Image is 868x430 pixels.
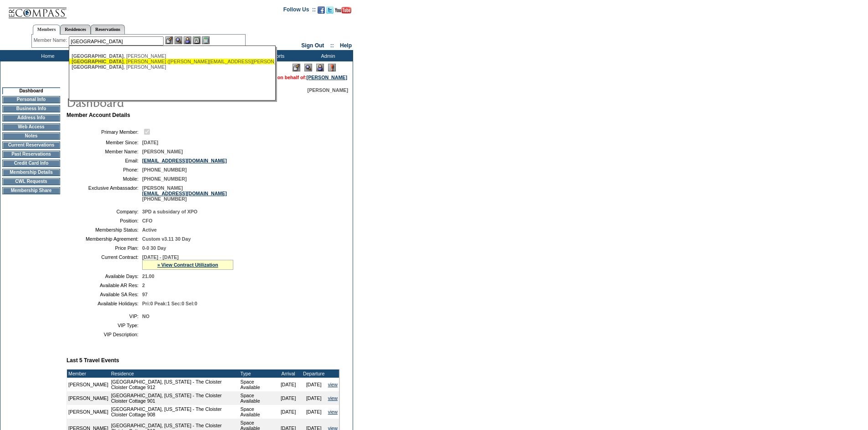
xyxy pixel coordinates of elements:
td: VIP: [70,314,139,319]
b: Last 5 Travel Events [67,357,119,364]
td: [DATE] [276,391,301,405]
td: Primary Member: [70,127,139,136]
td: [DATE] [301,405,327,419]
td: Home [21,50,73,61]
div: , [PERSON_NAME] [72,64,272,70]
td: [PERSON_NAME] [67,391,110,405]
span: [DATE] [142,140,158,145]
td: Mobile: [70,176,139,182]
span: [PERSON_NAME] [308,87,348,93]
div: , [PERSON_NAME] ([PERSON_NAME][EMAIL_ADDRESS][PERSON_NAME][DOMAIN_NAME]) [72,59,272,64]
td: Membership Details [2,169,60,176]
td: Space Available [239,405,276,419]
a: view [328,382,338,387]
span: NO [142,314,149,319]
span: [PHONE_NUMBER] [142,167,187,172]
a: Sign Out [301,42,324,49]
span: 97 [142,292,148,297]
span: [PHONE_NUMBER] [142,176,187,182]
td: VIP Type: [70,323,139,328]
td: Address Info [2,114,60,121]
a: Members [33,25,61,35]
img: b_calculator.gif [202,36,210,44]
td: Business Info [2,105,60,112]
div: Member Name: [34,36,69,44]
td: Space Available [239,391,276,405]
a: Reservations [91,25,125,34]
td: [DATE] [301,378,327,391]
td: Current Contract: [70,254,139,270]
td: [GEOGRAPHIC_DATA], [US_STATE] - The Cloister Cloister Cottage 901 [110,391,239,405]
td: [PERSON_NAME] [67,378,110,391]
img: Log Concern/Member Elevation [328,64,336,71]
td: Space Available [239,378,276,391]
td: Position: [70,218,139,223]
td: Credit Card Info [2,160,60,167]
span: [GEOGRAPHIC_DATA] [72,64,123,70]
span: [PERSON_NAME] [PHONE_NUMBER] [142,185,227,202]
td: Follow Us :: [283,5,316,16]
b: Member Account Details [67,112,130,118]
span: 0-0 30 Day [142,245,166,251]
a: Become our fan on Facebook [318,9,325,15]
td: Exclusive Ambassador: [70,185,139,202]
td: Notes [2,132,60,140]
img: Reservations [193,36,200,44]
a: [PERSON_NAME] [307,75,347,80]
span: 2 [142,283,145,288]
span: [GEOGRAPHIC_DATA] [72,53,123,59]
img: Become our fan on Facebook [318,6,325,14]
span: 21.00 [142,273,154,279]
a: » View Contract Utilization [157,262,218,268]
td: Web Access [2,123,60,131]
a: Help [340,42,352,49]
span: Active [142,227,157,233]
img: Edit Mode [293,64,300,71]
td: Price Plan: [70,245,139,251]
span: Pri:0 Peak:1 Sec:0 Sel:0 [142,301,197,306]
td: [PERSON_NAME] [67,405,110,419]
td: Membership Status: [70,227,139,233]
img: Impersonate [184,36,191,44]
td: [DATE] [276,378,301,391]
td: Type [239,369,276,378]
td: Available Days: [70,273,139,279]
span: Custom v3.11 30 Day [142,236,191,242]
td: Residence [110,369,239,378]
span: [PERSON_NAME] [142,149,183,154]
td: CWL Requests [2,178,60,185]
td: Member Since: [70,140,139,145]
a: [EMAIL_ADDRESS][DOMAIN_NAME] [142,191,227,196]
div: , [PERSON_NAME] [72,53,272,59]
span: [GEOGRAPHIC_DATA] [72,59,123,64]
img: Subscribe to our YouTube Channel [335,7,351,14]
td: Admin [301,50,353,61]
span: [DATE] - [DATE] [142,254,179,260]
td: Available Holidays: [70,301,139,306]
td: Departure [301,369,327,378]
td: [DATE] [276,405,301,419]
span: CFO [142,218,153,223]
td: Available AR Res: [70,283,139,288]
td: [GEOGRAPHIC_DATA], [US_STATE] - The Cloister Cloister Cottage 912 [110,378,239,391]
td: Membership Share [2,187,60,194]
span: 3PD a subsidary of XPO [142,209,197,214]
a: [EMAIL_ADDRESS][DOMAIN_NAME] [142,158,227,163]
img: pgTtlDashboard.gif [66,93,248,111]
td: Email: [70,158,139,163]
img: b_edit.gif [165,36,173,44]
td: Membership Agreement: [70,236,139,242]
img: Impersonate [316,64,324,71]
img: View Mode [304,64,312,71]
span: :: [330,42,334,49]
td: Current Reservations [2,142,60,149]
a: Residences [60,25,91,34]
img: View [175,36,182,44]
td: Available SA Res: [70,292,139,297]
td: Dashboard [2,87,60,94]
td: Personal Info [2,96,60,103]
td: [GEOGRAPHIC_DATA], [US_STATE] - The Cloister Cloister Cottage 908 [110,405,239,419]
td: [DATE] [301,391,327,405]
a: view [328,395,338,401]
td: Phone: [70,167,139,172]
